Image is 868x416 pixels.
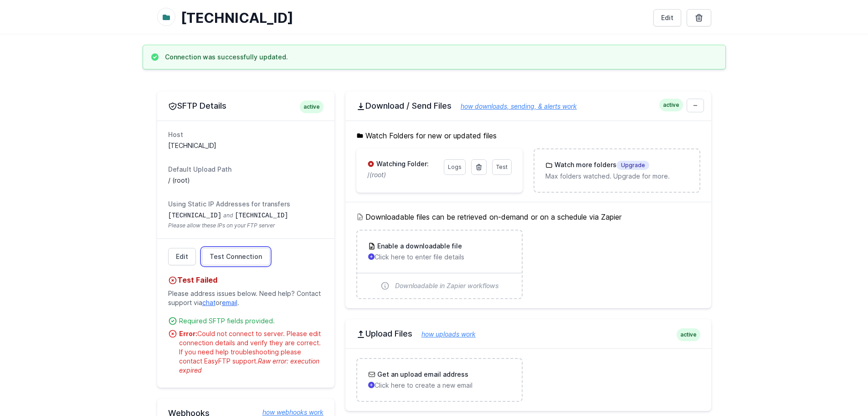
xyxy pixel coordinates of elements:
span: active [659,99,683,111]
h4: Test Failed [168,274,324,285]
span: Test [496,163,508,170]
a: Watch more foldersUpgrade Max folders watched. Upgrade for more. [534,149,699,192]
h3: Connection was successfully updated. [165,53,288,62]
p: Max folders watched. Upgrade for more. [545,172,688,181]
h1: [TECHNICAL_ID] [181,10,646,26]
span: active [300,100,324,113]
h5: Watch Folders for new or updated files [356,130,700,141]
a: email [222,299,237,306]
span: Upgrade [616,161,649,170]
h3: Watching Folder: [375,159,429,169]
h3: Get an upload email address [375,370,468,379]
h2: Upload Files [356,328,700,339]
a: how uploads work [412,330,476,338]
a: Enable a downloadable file Click here to enter file details Downloadable in Zapier workflows [357,231,522,298]
code: [TECHNICAL_ID] [168,212,222,219]
a: Edit [653,9,681,26]
p: Click here to enter file details [368,253,511,262]
p: Click here to create a new email [368,381,511,390]
div: Required SFTP fields provided. [179,316,324,326]
a: how downloads, sending, & alerts work [452,102,577,110]
h3: Watch more folders [553,160,649,170]
a: Test [492,159,512,175]
div: Could not connect to server. Please edit connection details and verify they are correct. If you n... [179,329,324,375]
h2: SFTP Details [168,100,324,111]
dt: Using Static IP Addresses for transfers [168,200,324,209]
dd: / (root) [168,176,324,185]
code: [TECHNICAL_ID] [235,212,288,219]
p: Please address issues below. Need help? Contact support via or . [168,285,324,311]
dt: Host [168,130,324,139]
h3: Enable a downloadable file [375,242,462,251]
span: Downloadable in Zapier workflows [395,281,499,290]
span: Test Connection [210,252,262,261]
i: (root) [370,171,386,179]
a: Edit [168,248,196,265]
a: Logs [444,159,466,175]
h5: Downloadable files can be retrieved on-demand or on a schedule via Zapier [356,211,700,222]
strong: Error: [179,330,197,337]
h2: Download / Send Files [356,100,700,111]
span: and [223,212,233,219]
a: Get an upload email address Click here to create a new email [357,359,522,401]
dd: [TECHNICAL_ID] [168,141,324,150]
span: active [677,328,700,341]
span: Please allow these IPs on your FTP server [168,222,324,229]
p: / [367,170,438,179]
a: Test Connection [202,248,270,265]
a: chat [202,299,216,306]
dt: Default Upload Path [168,165,324,174]
iframe: Drift Widget Chat Controller [822,370,857,405]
